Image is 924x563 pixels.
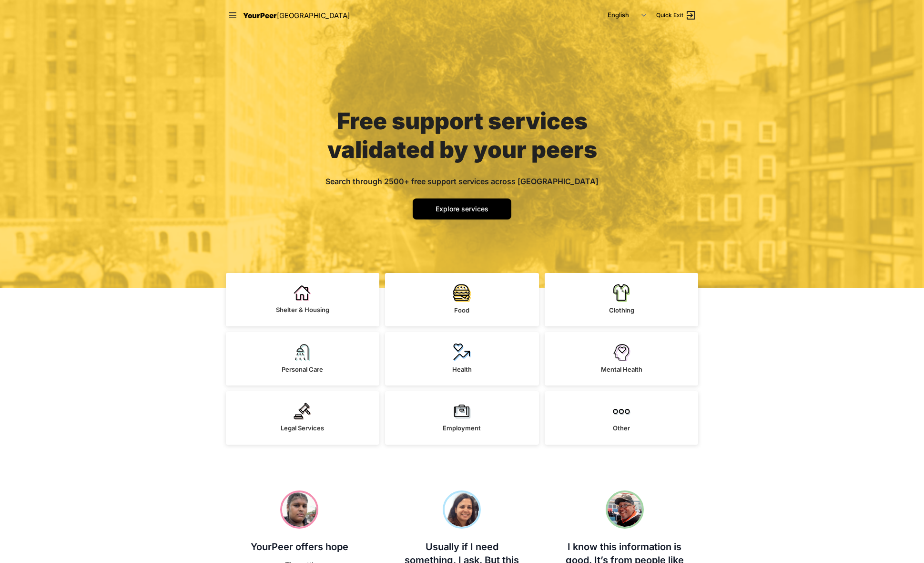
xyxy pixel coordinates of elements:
[609,306,634,314] span: Clothing
[656,11,683,19] span: Quick Exit
[443,424,481,432] span: Employment
[226,332,380,386] a: Personal Care
[385,273,539,326] a: Food
[545,332,699,386] a: Mental Health
[243,11,277,20] span: YourPeer
[325,177,599,186] span: Search through 2500+ free support services across [GEOGRAPHIC_DATA]
[601,365,642,373] span: Mental Health
[656,10,697,21] a: Quick Exit
[545,273,699,326] a: Clothing
[385,391,539,445] a: Employment
[277,11,350,20] span: [GEOGRAPHIC_DATA]
[226,273,380,326] a: Shelter & Housing
[613,424,630,432] span: Other
[327,107,597,164] span: Free support services validated by your peers
[281,424,324,432] span: Legal Services
[454,306,469,314] span: Food
[385,332,539,386] a: Health
[413,198,511,219] a: Explore services
[251,541,348,553] span: YourPeer offers hope
[545,391,699,445] a: Other
[436,205,488,213] span: Explore services
[452,365,472,373] span: Health
[226,391,380,445] a: Legal Services
[282,365,323,373] span: Personal Care
[276,306,329,313] span: Shelter & Housing
[243,10,350,21] a: YourPeer[GEOGRAPHIC_DATA]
